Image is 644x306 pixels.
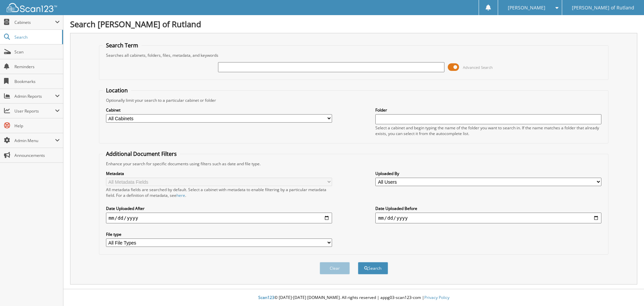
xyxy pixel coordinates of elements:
[106,187,332,198] div: All metadata fields are searched by default. Select a cabinet with metadata to enable filtering b...
[375,125,601,136] div: Select a cabinet and begin typing the name of the folder you want to search in. If the name match...
[258,295,274,300] span: Scan123
[320,262,350,274] button: Clear
[103,52,605,58] div: Searches all cabinets, folders, files, metadata, and keywords
[103,161,605,167] div: Enhance your search for specific documents using filters such as date and file type.
[14,64,60,70] span: Reminders
[375,213,601,223] input: end
[463,65,493,70] span: Advanced Search
[103,87,131,94] legend: Location
[14,138,55,143] span: Admin Menu
[375,107,601,113] label: Folder
[63,290,644,306] div: © [DATE]-[DATE] [DOMAIN_NAME]. All rights reserved | appg03-scan123-com |
[358,262,388,274] button: Search
[7,3,57,12] img: scan123-logo-white.svg
[106,107,332,113] label: Cabinet
[70,18,637,30] h1: Search [PERSON_NAME] of Rutland
[14,123,60,129] span: Help
[103,150,180,158] legend: Additional Document Filters
[14,93,55,99] span: Admin Reports
[106,231,332,237] label: File type
[14,152,60,158] span: Announcements
[14,34,59,40] span: Search
[508,6,545,10] span: [PERSON_NAME]
[106,206,332,211] label: Date Uploaded After
[14,19,55,25] span: Cabinets
[375,171,601,176] label: Uploaded By
[572,6,634,10] span: [PERSON_NAME] of Rutland
[106,213,332,223] input: start
[14,49,60,55] span: Scan
[106,171,332,176] label: Metadata
[14,108,55,114] span: User Reports
[103,42,142,49] legend: Search Term
[424,295,449,300] a: Privacy Policy
[14,79,60,84] span: Bookmarks
[176,192,185,198] a: here
[103,97,605,103] div: Optionally limit your search to a particular cabinet or folder
[375,206,601,211] label: Date Uploaded Before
